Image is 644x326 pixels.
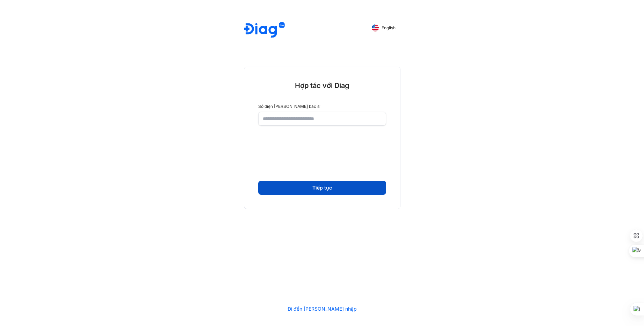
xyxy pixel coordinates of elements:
[295,81,349,90] div: Hợp tác với Diag
[258,104,386,109] label: Số điện [PERSON_NAME] bác sĩ
[382,25,396,30] span: English
[269,140,375,167] iframe: reCAPTCHA
[258,181,386,195] button: Tiếp tục
[244,22,285,39] img: logo
[367,22,400,34] button: English
[288,306,357,312] a: Đi đến [PERSON_NAME] nhập
[372,24,379,31] img: English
